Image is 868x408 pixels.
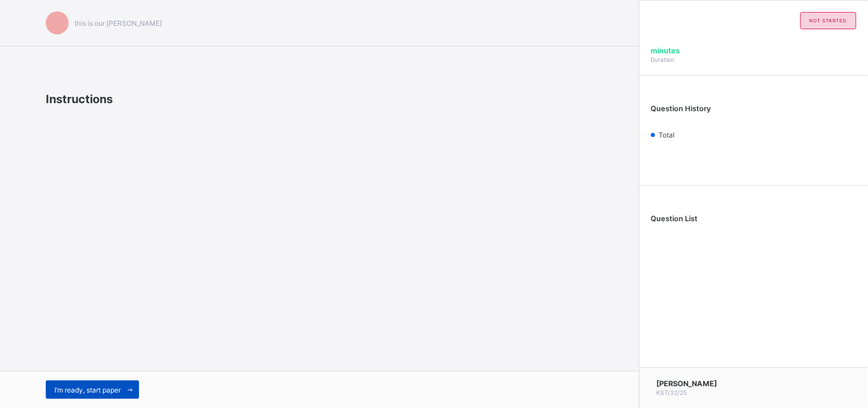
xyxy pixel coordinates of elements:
span: Duration [651,56,675,63]
span: KST/32/25 [657,389,687,396]
span: not started [810,18,847,23]
span: Question History [651,104,711,113]
span: minutes [651,46,680,55]
span: this is our [PERSON_NAME] [74,19,162,28]
span: [PERSON_NAME] [657,379,718,388]
span: Question List [651,214,698,223]
span: I’m ready, start paper [54,386,121,394]
span: Instructions [46,92,113,106]
span: Total [659,131,675,139]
